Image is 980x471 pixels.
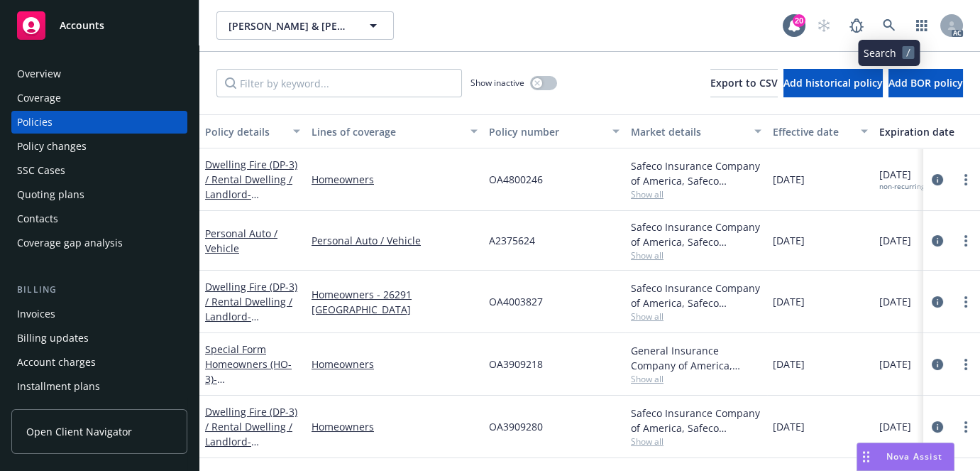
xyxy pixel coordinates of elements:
button: Add BOR policy [888,69,963,97]
div: non-recurring [879,182,925,191]
a: Coverage gap analysis [11,232,187,254]
button: Export to CSV [710,69,778,97]
a: more [957,356,974,373]
span: [DATE] [773,294,805,309]
span: [DATE] [879,233,911,248]
a: Start snowing [810,11,838,40]
span: Show all [631,373,761,385]
a: Switch app [908,11,936,40]
button: Market details [625,114,767,148]
div: Effective date [773,124,852,139]
div: Policies [17,111,53,134]
div: Installment plans [17,375,100,398]
div: Safeco Insurance Company of America, Safeco Insurance (Liberty Mutual) [631,220,761,249]
a: Dwelling Fire (DP-3) / Rental Dwelling / Landlord [205,280,297,338]
a: Homeowners - 26291 [GEOGRAPHIC_DATA] [312,287,478,317]
a: Homeowners [312,357,478,372]
div: 20 [793,14,805,27]
div: SSC Cases [17,159,65,182]
span: [DATE] [773,419,805,434]
span: Nova Assist [886,450,942,462]
a: Personal Auto / Vehicle [205,227,277,255]
a: Dwelling Fire (DP-3) / Rental Dwelling / Landlord [205,405,297,463]
div: Coverage gap analysis [17,232,123,254]
div: Lines of coverage [312,124,462,139]
a: Contacts [11,207,187,230]
button: Lines of coverage [306,114,483,148]
span: [DATE] [879,357,911,372]
span: OA3909280 [489,419,543,434]
a: more [957,232,974,249]
span: [DATE] [773,357,805,372]
a: Quoting plans [11,183,187,206]
span: [DATE] [773,172,805,187]
span: Show inactive [470,77,524,89]
a: Policies [11,111,187,134]
span: [DATE] [879,294,911,309]
span: [DATE] [879,167,925,191]
a: Special Form Homeowners (HO-3) [205,342,295,401]
div: Quoting plans [17,183,84,206]
span: A2375624 [489,233,535,248]
button: Policy number [483,114,625,148]
div: Coverage [17,87,61,109]
div: Contacts [17,207,58,230]
span: OA4800246 [489,172,543,187]
div: Billing [11,283,187,297]
span: Export to CSV [710,76,778,90]
div: Expiration date [879,124,973,139]
span: Add historical policy [783,76,883,90]
span: OA4003827 [489,294,543,309]
span: [DATE] [773,233,805,248]
a: circleInformation [929,418,946,435]
div: Drag to move [857,443,875,470]
a: circleInformation [929,356,946,373]
span: Open Client Navigator [26,424,132,439]
span: Show all [631,310,761,323]
a: Policy changes [11,135,187,158]
span: - [STREET_ADDRESS] [205,310,295,338]
a: Personal Auto / Vehicle [312,233,478,248]
div: Invoices [17,303,55,325]
a: Invoices [11,303,187,325]
div: Policy changes [17,135,87,158]
a: Installment plans [11,375,187,398]
div: Market details [631,124,746,139]
div: General Insurance Company of America, Safeco Insurance [631,343,761,373]
a: Report a Bug [842,11,871,40]
button: Nova Assist [857,443,954,471]
div: Safeco Insurance Company of America, Safeco Insurance (Liberty Mutual) [631,406,761,435]
div: Overview [17,63,61,85]
button: Add historical policy [783,69,883,97]
a: Homeowners [312,172,478,187]
a: circleInformation [929,293,946,310]
div: Account charges [17,351,96,374]
span: OA3909218 [489,357,543,372]
a: Search [875,11,903,40]
div: Policy number [489,124,604,139]
a: Overview [11,63,187,85]
div: Safeco Insurance Company of America, Safeco Insurance (Liberty Mutual) [631,281,761,310]
a: circleInformation [929,171,946,188]
span: [DATE] [879,419,911,434]
span: - [STREET_ADDRESS] [205,435,295,463]
a: SSC Cases [11,159,187,182]
span: Show all [631,188,761,200]
a: Coverage [11,87,187,109]
a: circleInformation [929,232,946,249]
span: Accounts [60,20,104,31]
a: more [957,293,974,310]
span: Add BOR policy [888,76,963,90]
a: Account charges [11,351,187,374]
span: - [STREET_ADDRESS] [205,188,295,216]
a: Dwelling Fire (DP-3) / Rental Dwelling / Landlord [205,158,297,216]
a: more [957,418,974,435]
div: Billing updates [17,327,89,350]
span: [PERSON_NAME] & [PERSON_NAME] [229,18,351,33]
div: Policy details [205,124,285,139]
a: Accounts [11,6,187,45]
button: [PERSON_NAME] & [PERSON_NAME] [216,11,394,40]
a: Homeowners [312,419,478,434]
input: Filter by keyword... [216,69,462,97]
span: Show all [631,249,761,261]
